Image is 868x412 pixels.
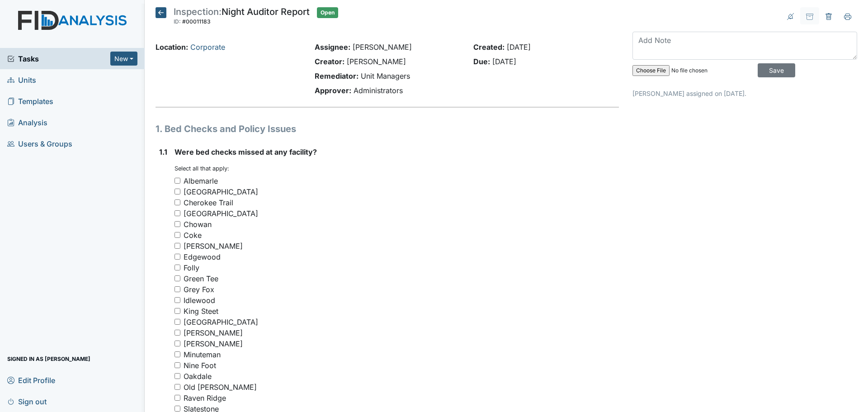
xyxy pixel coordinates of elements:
div: [PERSON_NAME] [184,327,243,338]
input: [PERSON_NAME] [175,330,180,336]
a: Corporate [190,43,225,52]
div: Grey Fox [184,284,214,295]
div: [GEOGRAPHIC_DATA] [184,317,258,327]
div: [GEOGRAPHIC_DATA] [184,186,258,197]
div: Nine Foot [184,360,216,371]
input: King Steet [175,308,180,314]
span: [PERSON_NAME] [353,43,412,52]
span: Signed in as [PERSON_NAME] [7,352,90,366]
div: King Steet [184,306,218,317]
strong: Creator: [315,57,344,66]
span: #00011183 [182,18,211,25]
div: Minuteman [184,349,221,360]
span: Templates [7,94,53,108]
span: Unit Managers [361,71,410,81]
input: Chowan [175,221,180,227]
h1: 1. Bed Checks and Policy Issues [156,122,619,136]
input: Cherokee Trail [175,199,180,205]
strong: Location: [156,43,188,52]
span: Analysis [7,115,47,129]
span: Units [7,73,36,87]
input: Green Tee [175,275,180,281]
div: Idlewood [184,295,215,306]
div: Albemarle [184,175,218,186]
input: Save [758,63,795,77]
input: Coke [175,232,180,238]
input: Oakdale [175,373,180,379]
div: Chowan [184,219,212,230]
strong: Approver: [315,86,351,95]
span: Administrators [354,86,403,95]
span: [PERSON_NAME] [347,57,406,66]
div: Raven Ridge [184,393,226,403]
span: Users & Groups [7,137,72,151]
input: Minuteman [175,351,180,357]
span: Inspection: [174,6,222,17]
div: Cherokee Trail [184,197,233,208]
div: [GEOGRAPHIC_DATA] [184,208,258,219]
span: [DATE] [492,57,516,66]
strong: Due: [473,57,490,66]
input: [GEOGRAPHIC_DATA] [175,319,180,325]
p: [PERSON_NAME] assigned on [DATE]. [632,89,857,98]
div: Oakdale [184,371,212,382]
strong: Created: [473,43,505,52]
input: Nine Foot [175,362,180,368]
button: New [110,52,137,66]
strong: Assignee: [315,43,350,52]
span: Sign out [7,394,47,408]
input: Old [PERSON_NAME] [175,384,180,390]
small: Select all that apply: [175,165,229,172]
div: Old [PERSON_NAME] [184,382,257,393]
div: Folly [184,262,199,273]
input: Slatestone [175,406,180,412]
div: Green Tee [184,273,218,284]
input: Albemarle [175,178,180,184]
div: Night Auditor Report [174,7,310,27]
div: [PERSON_NAME] [184,338,243,349]
input: [PERSON_NAME] [175,341,180,346]
input: Idlewood [175,297,180,303]
a: Tasks [7,53,110,64]
input: [PERSON_NAME] [175,243,180,249]
div: Coke [184,230,202,241]
input: Folly [175,265,180,270]
input: Edgewood [175,254,180,260]
div: Edgewood [184,251,221,262]
input: [GEOGRAPHIC_DATA] [175,210,180,216]
input: Grey Fox [175,286,180,292]
span: Edit Profile [7,373,55,387]
span: ID: [174,18,181,25]
label: 1.1 [159,147,167,157]
strong: Remediator: [315,71,359,81]
span: Were bed checks missed at any facility? [175,147,317,156]
input: Raven Ridge [175,395,180,401]
span: Open [317,7,338,18]
div: [PERSON_NAME] [184,241,243,251]
input: [GEOGRAPHIC_DATA] [175,189,180,194]
span: [DATE] [507,43,531,52]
